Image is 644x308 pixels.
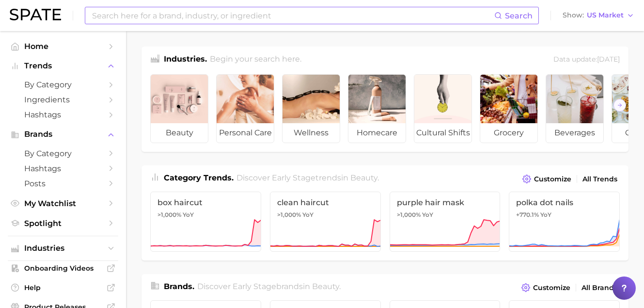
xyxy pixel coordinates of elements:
[217,123,274,143] span: personal care
[546,74,604,143] a: beverages
[164,173,234,182] span: Category Trends .
[24,130,102,139] span: Brands
[164,53,207,66] h1: Industries.
[24,164,102,173] span: Hashtags
[197,282,341,291] span: Discover Early Stage brands in .
[157,211,181,218] span: >1,000%
[8,39,118,54] a: Home
[270,192,381,252] a: clean haircut>1,000% YoY
[348,74,406,143] a: homecare
[553,53,620,66] div: Data update: [DATE]
[91,7,494,24] input: Search here for a brand, industry, or ingredient
[24,110,102,119] span: Hashtags
[150,74,208,143] a: beauty
[8,261,118,276] a: Onboarding Videos
[560,9,637,22] button: ShowUS Market
[8,146,118,161] a: by Category
[283,123,340,143] span: wellness
[8,77,118,92] a: by Category
[546,123,603,143] span: beverages
[519,281,573,294] button: Customize
[8,92,118,107] a: Ingredients
[8,127,118,142] button: Brands
[414,74,472,143] a: cultural shifts
[480,123,537,143] span: grocery
[8,241,118,256] button: Industries
[534,175,571,183] span: Customize
[8,216,118,231] a: Spotlight
[505,11,533,20] span: Search
[8,196,118,211] a: My Watchlist
[580,173,620,186] a: All Trends
[24,42,102,51] span: Home
[8,59,118,73] button: Trends
[210,53,301,66] h2: Begin your search here.
[422,211,433,219] span: YoY
[277,198,374,207] span: clean haircut
[24,62,102,70] span: Trends
[277,211,301,218] span: >1,000%
[302,211,314,219] span: YoY
[10,9,61,20] img: SPATE
[24,199,102,208] span: My Watchlist
[24,244,102,253] span: Industries
[613,99,626,112] button: Scroll Right
[582,175,617,183] span: All Trends
[563,13,584,18] span: Show
[24,219,102,228] span: Spotlight
[348,123,406,143] span: homecare
[397,198,493,207] span: purple hair mask
[516,198,613,207] span: polka dot nails
[579,281,620,294] a: All Brands
[150,192,261,252] a: box haircut>1,000% YoY
[516,211,539,218] span: +770.1%
[8,107,118,122] a: Hashtags
[164,282,194,291] span: Brands .
[480,74,538,143] a: grocery
[8,176,118,191] a: Posts
[24,179,102,188] span: Posts
[24,80,102,89] span: by Category
[533,284,570,292] span: Customize
[587,13,624,18] span: US Market
[8,161,118,176] a: Hashtags
[509,192,620,252] a: polka dot nails+770.1% YoY
[24,95,102,104] span: Ingredients
[414,123,471,143] span: cultural shifts
[216,74,274,143] a: personal care
[350,173,377,182] span: beauty
[157,198,254,207] span: box haircut
[24,264,102,273] span: Onboarding Videos
[183,211,194,219] span: YoY
[24,149,102,158] span: by Category
[390,192,501,252] a: purple hair mask>1,000% YoY
[24,283,102,292] span: Help
[397,211,421,218] span: >1,000%
[151,123,208,143] span: beauty
[312,282,339,291] span: beauty
[581,284,617,292] span: All Brands
[236,173,379,182] span: Discover Early Stage trends in .
[520,172,574,186] button: Customize
[8,280,118,295] a: Help
[540,211,551,219] span: YoY
[282,74,340,143] a: wellness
